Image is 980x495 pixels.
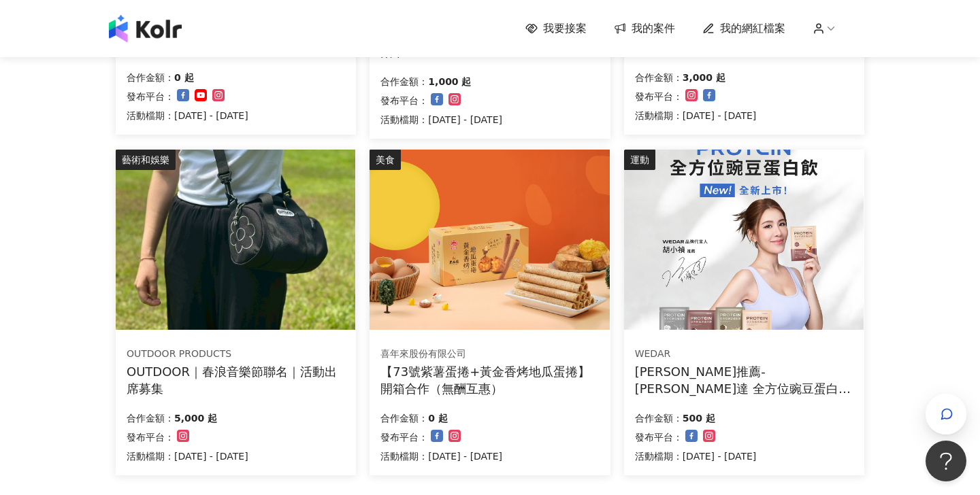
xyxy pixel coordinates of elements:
img: WEDAR薇達 全方位豌豆蛋白飲 [624,150,864,330]
p: 活動檔期：[DATE] - [DATE] [380,112,502,128]
p: 活動檔期：[DATE] - [DATE] [127,448,248,464]
div: [PERSON_NAME]推薦-[PERSON_NAME]達 全方位豌豆蛋白飲 (互惠合作檔） [635,363,853,397]
p: 活動檔期：[DATE] - [DATE] [380,448,502,464]
p: 活動檔期：[DATE] - [DATE] [127,107,248,124]
div: 喜年來股份有限公司 [380,347,598,361]
img: 春浪活動出席與合作貼文需求 [116,150,355,330]
p: 發布平台： [635,88,683,105]
a: 我的案件 [614,21,675,36]
iframe: Help Scout Beacon - Open [926,441,966,481]
span: 我的網紅檔案 [720,21,785,36]
p: 合作金額： [127,410,174,426]
p: 1,000 起 [428,73,471,90]
p: 發布平台： [380,429,428,445]
p: 5,000 起 [174,410,217,426]
div: 運動 [624,150,655,170]
p: 活動檔期：[DATE] - [DATE] [635,107,757,124]
p: 發布平台： [127,88,174,105]
p: 0 起 [174,69,194,86]
p: 0 起 [428,410,448,426]
span: 我的案件 [632,21,675,36]
div: OUTDOOR｜春浪音樂節聯名｜活動出席募集 [127,363,345,397]
p: 發布平台： [635,429,683,445]
div: 【73號紫薯蛋捲+黃金香烤地瓜蛋捲】開箱合作（無酬互惠） [380,363,599,397]
p: 500 起 [683,410,715,426]
div: 美食 [370,150,401,170]
div: 藝術和娛樂 [116,150,176,170]
p: 合作金額： [635,69,683,86]
p: 合作金額： [635,410,683,426]
p: 發布平台： [127,429,174,445]
p: 3,000 起 [683,69,725,86]
p: 合作金額： [380,73,428,90]
img: 73號紫薯蛋捲+黃金香烤地瓜蛋捲 [370,150,609,330]
img: logo [109,15,182,42]
div: WEDAR [635,347,853,361]
p: 活動檔期：[DATE] - [DATE] [635,448,757,464]
p: 合作金額： [380,410,428,426]
a: 我的網紅檔案 [702,21,785,36]
p: 合作金額： [127,69,174,86]
a: 我要接案 [525,21,587,36]
p: 發布平台： [380,92,428,109]
div: OUTDOOR PRODUCTS [127,347,344,361]
span: 我要接案 [543,21,587,36]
